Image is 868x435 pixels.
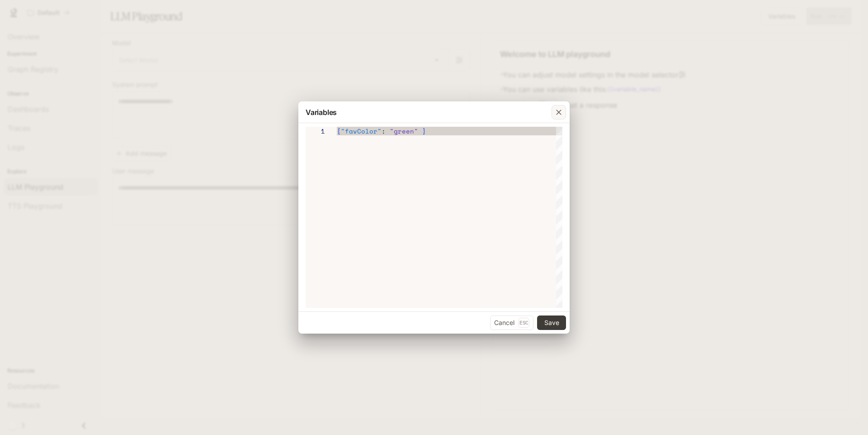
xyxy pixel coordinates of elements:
[382,126,386,136] span: :
[537,315,566,330] button: Save
[490,315,533,330] button: CancelEsc
[422,126,426,136] span: }
[306,127,325,135] div: 1
[306,107,337,118] p: Variables
[337,126,341,136] span: {
[518,318,529,328] p: Esc
[341,126,382,136] span: "favColor"
[390,126,418,136] span: "green"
